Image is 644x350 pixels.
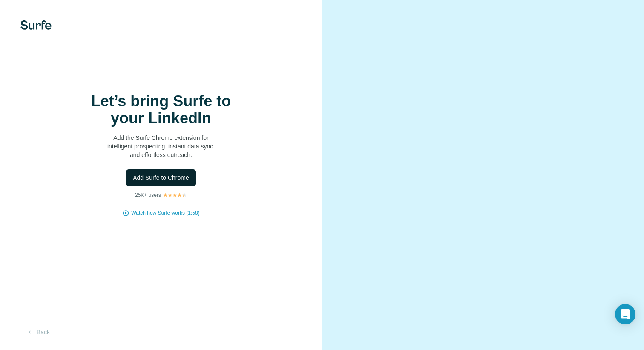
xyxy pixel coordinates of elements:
[20,20,52,30] img: Surfe's logo
[133,174,189,182] span: Add Surfe to Chrome
[135,191,161,199] p: 25K+ users
[20,324,56,340] button: Back
[163,193,187,198] img: Rating Stars
[131,209,199,217] button: Watch how Surfe works (1:58)
[126,169,196,186] button: Add Surfe to Chrome
[76,134,246,159] p: Add the Surfe Chrome extension for intelligent prospecting, instant data sync, and effortless out...
[615,304,635,324] div: Open Intercom Messenger
[76,93,246,127] h1: Let’s bring Surfe to your LinkedIn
